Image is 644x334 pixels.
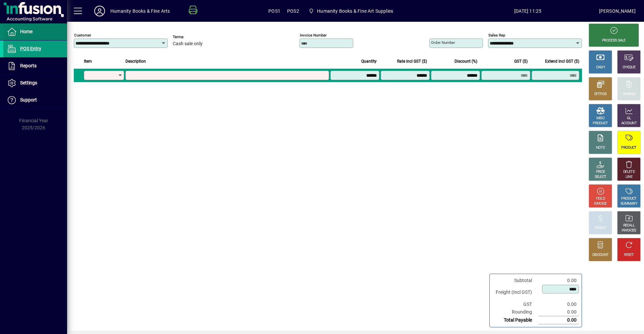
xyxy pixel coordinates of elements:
span: Support [20,97,37,103]
span: Cash sale only [173,41,203,47]
a: Reports [3,58,67,74]
td: Subtotal [492,277,539,284]
span: Reports [20,63,37,68]
div: GL [627,116,631,121]
span: GST ($) [514,58,528,65]
div: LINE [626,175,632,180]
div: SUMMARY [621,201,637,206]
mat-label: Customer [74,33,91,38]
mat-label: Sales rep [488,33,505,38]
span: Extend incl GST ($) [545,58,579,65]
a: Settings [3,75,67,91]
td: Freight (Incl GST) [492,284,539,300]
td: 0.00 [539,308,579,316]
span: POS2 [287,6,299,16]
mat-label: Order number [431,40,455,45]
td: Total Payable [492,316,539,324]
span: Quantity [361,58,377,65]
span: Home [20,29,33,34]
td: 0.00 [539,300,579,308]
span: POS1 [268,6,280,16]
div: Humanity Books & Fine Arts [110,6,170,16]
div: CHEQUE [623,65,635,70]
td: Rounding [492,308,539,316]
div: PRODUCT [621,196,636,201]
td: GST [492,300,539,308]
div: INVOICE [594,201,606,206]
div: ACCOUNT [621,121,637,126]
span: Humanity Books & Fine Art Supplies [317,6,393,16]
div: RESET [624,253,634,258]
td: 0.00 [539,277,579,284]
span: Settings [20,80,37,85]
div: RECALL [623,223,635,228]
div: DISCOUNT [592,253,608,258]
mat-label: Invoice number [300,33,327,38]
button: Profile [89,5,110,17]
div: CHARGE [623,92,636,97]
div: CASH [596,65,605,70]
span: POS Entry [20,46,41,51]
div: PROCESS SALE [602,38,626,43]
div: MISC [596,116,604,121]
span: Humanity Books & Fine Art Supplies [306,5,396,17]
span: [DATE] 11:25 [457,6,599,16]
div: SELECT [595,175,606,180]
div: HOLD [596,196,605,201]
span: Discount (%) [454,58,477,65]
td: 0.00 [539,316,579,324]
span: Item [84,58,92,65]
span: Rate incl GST ($) [397,58,427,65]
a: Support [3,92,67,109]
a: Home [3,23,67,40]
div: PRODUCT [621,145,636,150]
div: DELETE [623,170,635,175]
div: PRICE [596,170,605,175]
span: Terms [173,35,213,39]
div: NOTE [596,145,605,150]
div: PRODUCT [593,121,608,126]
div: INVOICES [622,228,636,233]
div: [PERSON_NAME] [599,6,636,16]
div: EFTPOS [594,92,607,97]
span: Description [125,58,146,65]
div: PROFIT [595,226,606,231]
